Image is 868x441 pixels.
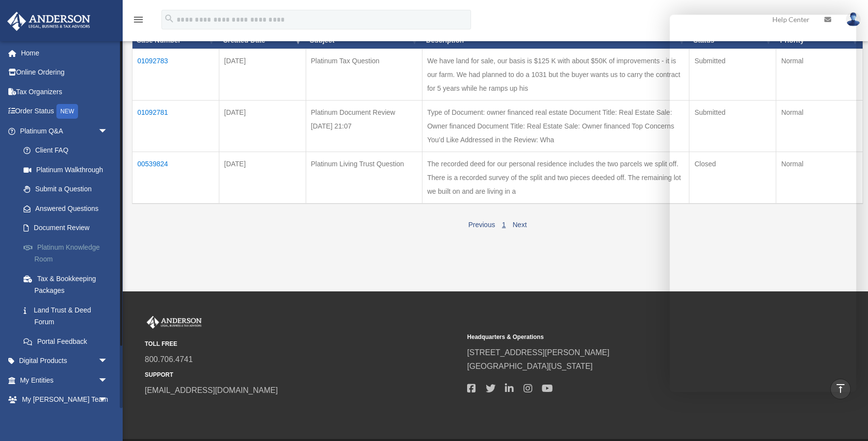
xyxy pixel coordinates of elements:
[7,370,123,390] a: My Entitiesarrow_drop_down
[7,351,123,371] a: Digital Productsarrow_drop_down
[513,221,527,229] a: Next
[846,12,861,26] img: User Pic
[145,339,460,349] small: TOLL FREE
[164,13,175,24] i: search
[145,370,460,380] small: SUPPORT
[7,121,123,141] a: Platinum Q&Aarrow_drop_down
[98,351,118,371] span: arrow_drop_down
[7,43,123,63] a: Home
[98,370,118,390] span: arrow_drop_down
[306,100,422,152] td: Platinum Document Review [DATE] 21:07
[14,269,123,300] a: Tax & Bookkeeping Packages
[98,121,118,141] span: arrow_drop_down
[98,390,118,410] span: arrow_drop_down
[468,221,495,229] a: Previous
[14,237,123,269] a: Platinum Knowledge Room
[145,386,278,394] a: [EMAIL_ADDRESS][DOMAIN_NAME]
[14,199,118,218] a: Answered Questions
[422,152,689,204] td: The recorded deed for our personal residence includes the two parcels we split off. There is a re...
[467,332,783,342] small: Headquarters & Operations
[132,100,219,152] td: 01092781
[7,102,123,122] a: Order StatusNEW
[467,348,609,357] a: [STREET_ADDRESS][PERSON_NAME]
[670,15,856,392] iframe: Chat Window
[306,152,422,204] td: Platinum Living Trust Question
[132,49,219,100] td: 01092783
[7,63,123,82] a: Online Ordering
[4,12,93,31] img: Anderson Advisors Platinum Portal
[219,100,306,152] td: [DATE]
[502,221,506,229] a: 1
[219,49,306,100] td: [DATE]
[14,218,123,238] a: Document Review
[7,82,123,102] a: Tax Organizers
[422,49,689,100] td: We have land for sale, our basis is $125 K with about $50K of improvements - it is our farm. We h...
[422,100,689,152] td: Type of Document: owner financed real estate Document Title: Real Estate Sale: Owner financed Doc...
[219,152,306,204] td: [DATE]
[467,362,593,370] a: [GEOGRAPHIC_DATA][US_STATE]
[145,355,193,363] a: 800.706.4741
[145,316,204,329] img: Anderson Advisors Platinum Portal
[14,160,123,180] a: Platinum Walkthrough
[306,49,422,100] td: Platinum Tax Question
[132,17,144,26] a: menu
[14,300,123,332] a: Land Trust & Deed Forum
[14,332,123,351] a: Portal Feedback
[14,141,123,160] a: Client FAQ
[7,390,123,410] a: My [PERSON_NAME] Teamarrow_drop_down
[14,180,123,199] a: Submit a Question
[132,152,219,204] td: 00539824
[56,104,78,119] div: NEW
[132,14,144,26] i: menu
